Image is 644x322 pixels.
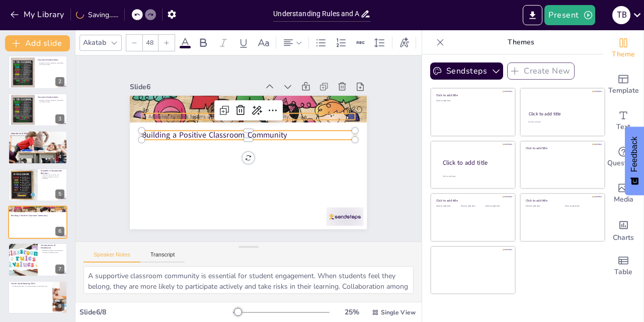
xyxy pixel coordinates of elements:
div: Click to add title [436,93,508,97]
button: Create New [507,62,575,80]
p: Examples of Appropriate Behavior [41,169,64,175]
button: Add slide [5,35,70,51]
div: Click to add body [443,175,506,178]
p: Themes [448,30,593,54]
div: Click to add title [529,111,596,117]
div: Akatab [81,36,108,49]
button: Sendsteps [430,62,503,80]
span: Theme [612,49,635,60]
div: 2 [8,55,67,89]
div: 5 [55,189,64,199]
input: Insert title [273,7,360,21]
div: Click to add title [443,159,507,167]
div: Click to add title [526,199,598,203]
div: Add a table [603,248,643,284]
p: Fourth Grade Reading TEKS [11,282,50,285]
div: 7 [55,265,64,274]
p: Classroom Expectations [38,96,64,99]
div: Click to add text [565,205,597,208]
button: Feedback - Show survey [625,126,644,195]
div: 2 [55,77,64,86]
p: Students must be respectful, responsible, and ready to learn. [38,99,64,103]
div: Saving...... [76,10,118,20]
button: T B [612,5,630,25]
div: Click to add title [526,146,598,150]
div: T B [612,6,630,24]
div: Click to add text [486,205,508,208]
p: Consequences of Misbehavior [41,244,64,249]
p: Understanding texts is crucial for following rules effectively. [11,285,50,287]
span: Feedback [630,137,639,172]
button: Present [544,5,595,25]
div: 7 [8,243,67,276]
button: My Library [8,7,68,23]
div: 8 [55,302,64,311]
div: 5 [8,168,67,202]
span: Questions [607,158,640,169]
div: Add text boxes [603,103,643,139]
span: Text [616,121,630,133]
span: Media [614,194,633,205]
button: Speaker Notes [84,251,140,263]
div: Click to add text [436,100,508,102]
div: Add ready made slides [603,67,643,103]
div: 3 [55,114,64,123]
p: Adhering to rules fosters a supportive classroom community. [11,210,64,212]
p: Misbehavior leads to consequences that teach valuable lessons. [41,250,64,253]
div: 3 [8,93,67,126]
p: Building a Positive Classroom Community [223,41,299,247]
div: 4 [8,131,67,164]
p: Rules provide structure and safety for effective learning. [11,135,64,137]
div: Slide 6 / 8 [79,307,233,317]
button: Transcript [140,251,185,263]
span: Template [608,85,639,96]
div: Click to add text [461,205,484,208]
textarea: A supportive classroom community is essential for student engagement. When students feel they bel... [84,266,414,294]
span: Table [614,267,632,278]
div: Click to add text [436,205,459,208]
div: 8 [8,281,67,314]
span: Single View [381,308,416,316]
div: Add charts and graphs [603,212,643,248]
p: Importance of Rules [11,132,64,135]
button: Export to PowerPoint [523,5,542,25]
div: Change the overall theme [603,30,643,67]
div: Click to add text [526,205,557,208]
div: 6 [55,227,64,236]
div: Text effects [396,35,412,51]
p: Building a Positive Classroom Community [11,214,64,217]
div: Click to add title [436,199,508,203]
div: 6 [8,206,67,239]
div: Click to add text [528,121,595,123]
div: Add images, graphics, shapes or video [603,175,643,212]
div: 4 [55,152,64,161]
div: 25 % [340,307,364,317]
div: Get real-time input from your audience [603,139,643,175]
p: Listening, raising hands, and following directions are key behaviors. [41,174,64,179]
span: Charts [613,232,634,243]
p: Classroom Expectations [38,58,64,61]
p: Students must be respectful, responsible, and ready to learn. [38,61,64,65]
div: Slide 6 [266,15,315,140]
